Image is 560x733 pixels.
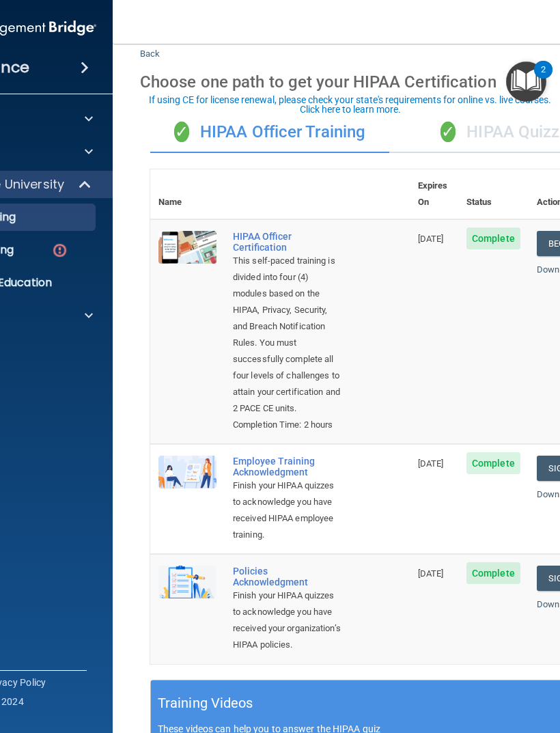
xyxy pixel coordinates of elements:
[440,122,456,142] span: ✓
[466,562,520,584] span: Complete
[233,253,341,417] div: This self-paced training is divided into four (4) modules based on the HIPAA, Privacy, Security, ...
[140,93,560,116] button: If using CE for license renewal, please check your state's requirements for online vs. live cours...
[418,234,444,244] span: [DATE]
[506,61,546,102] button: Open Resource Center, 2 new notifications
[458,169,529,219] th: Status
[410,169,458,219] th: Expires On
[233,231,341,253] a: HIPAA Officer Certification
[158,691,253,715] h5: Training Videos
[418,568,444,579] span: [DATE]
[51,242,68,259] img: danger-circle.6113f641.png
[466,452,520,474] span: Complete
[418,458,444,469] span: [DATE]
[233,417,341,433] div: Completion Time: 2 hours
[233,478,341,543] div: Finish your HIPAA quizzes to acknowledge you have received HIPAA employee training.
[174,122,189,142] span: ✓
[140,32,160,59] a: Back
[233,566,341,587] div: Policies Acknowledgment
[541,70,546,87] div: 2
[150,169,225,219] th: Name
[142,95,558,114] div: If using CE for license renewal, please check your state's requirements for online vs. live cours...
[466,227,520,249] span: Complete
[233,587,341,653] div: Finish your HIPAA quizzes to acknowledge you have received your organization’s HIPAA policies.
[150,112,389,153] div: HIPAA Officer Training
[233,456,341,478] div: Employee Training Acknowledgment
